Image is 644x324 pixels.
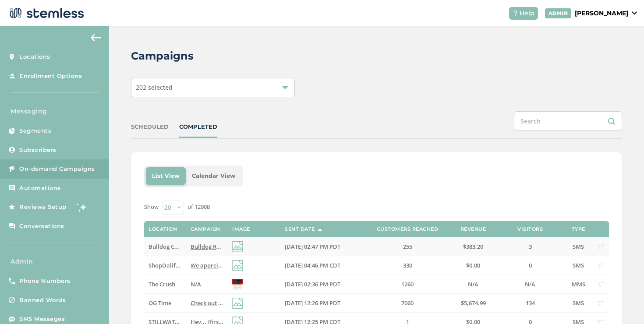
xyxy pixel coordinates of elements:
label: SMS [570,299,587,307]
label: 3 [499,243,561,250]
div: COMPLETED [179,123,217,131]
div: ADMIN [545,8,572,18]
img: icon-img-d887fa0c.svg [232,241,243,252]
label: 08/12/2025 02:47 PM PDT [285,243,359,250]
span: [DATE] 02:36 PM PDT [285,280,340,288]
span: SMS [573,299,584,307]
label: $5,674.99 [456,299,491,307]
input: Search [514,111,622,131]
img: icon_down-arrow-small-66adaf34.svg [632,11,637,15]
label: Bulldog Cannabis [149,243,181,250]
label: N/A [456,281,491,288]
label: 08/12/2025 04:46 PM CDT [285,262,359,269]
iframe: Chat Widget [600,282,644,324]
span: Conversations [19,222,64,231]
span: OG Time [149,299,171,307]
span: Locations [19,53,50,61]
div: SCHEDULED [131,123,169,131]
span: The Crush [149,280,175,288]
img: icon-help-white-03924b79.svg [513,11,518,16]
label: of 12908 [188,203,210,211]
img: icon-img-d887fa0c.svg [232,260,243,271]
span: N/A [191,280,201,288]
span: SMS [573,261,584,269]
span: $383.20 [463,243,483,250]
label: We appreicate your continued support, we’ve grown and improved. Expect faster delivery, more driv... [191,262,223,269]
label: The Crush [149,281,181,288]
span: Automations [19,184,61,193]
label: 08/12/2025 02:36 PM PDT [285,281,359,288]
label: 08/12/2025 12:26 PM PDT [285,299,359,307]
label: ShopDalifornia [149,262,181,269]
span: Bulldog Retail Closing - Flash Sale! 50% OFF ! ! ! Reply END to cancel [191,243,371,250]
img: icon-arrow-back-accent-c549486e.svg [91,34,101,41]
label: 134 [499,299,561,307]
span: 202 selected [136,83,173,92]
h2: Campaigns [131,48,194,64]
span: 0 [529,261,532,269]
span: Bulldog Cannabis [149,243,196,250]
label: Bulldog Retail Closing - Flash Sale! 50% OFF ! ! ! Reply END to cancel [191,243,223,250]
img: logo-dark-0685b13c.svg [7,4,84,22]
img: icon-sort-1e1d7615.svg [318,229,322,231]
span: [DATE] 04:46 PM CDT [285,261,340,269]
label: Show [144,203,159,211]
span: $0.00 [466,261,480,269]
span: 3 [529,243,532,250]
span: [DATE] 02:47 PM PDT [285,243,340,250]
label: SMS [570,262,587,269]
span: $5,674.99 [461,299,486,307]
span: 330 [403,261,412,269]
label: Location [149,226,177,232]
label: Revenue [460,226,486,232]
p: [PERSON_NAME] [575,9,628,18]
label: SMS [570,243,587,250]
span: Segments [19,127,51,135]
span: N/A [468,280,478,288]
span: Banned Words [19,296,66,305]
label: 1260 [368,281,447,288]
span: 7060 [401,299,414,307]
label: 255 [368,243,447,250]
span: 255 [403,243,412,250]
span: Reviews Setup [19,203,67,211]
span: Help [520,9,534,18]
span: Phone Numbers [19,277,71,285]
span: SMS Messages [19,315,65,324]
span: MMS [572,280,585,288]
span: Enrollment Options [19,72,82,81]
span: Check out our specials [DATE]! Reply END to cancel [191,299,326,307]
img: tqrN3swGcNVQNCCg8byxF4UE2bgR87dbVyz9.jpg [232,279,243,290]
label: Sent Date [285,226,315,232]
label: $0.00 [456,262,491,269]
img: icon-img-d887fa0c.svg [232,298,243,309]
li: List View [146,167,186,185]
label: 330 [368,262,447,269]
img: glitter-stars-b7820f95.gif [73,198,91,216]
span: N/A [525,280,535,288]
label: Visitors [517,226,543,232]
label: Type [572,226,585,232]
label: Check out our specials today! Reply END to cancel [191,299,223,307]
span: 1260 [401,280,414,288]
label: $383.20 [456,243,491,250]
label: OG Time [149,299,181,307]
span: On-demand Campaigns [19,165,95,173]
li: Calendar View [186,167,241,185]
label: N/A [191,281,223,288]
span: Subscribers [19,146,57,155]
label: N/A [499,281,561,288]
label: Image [232,226,250,232]
span: SMS [573,243,584,250]
label: Customers Reached [377,226,439,232]
span: ShopDalifornia [149,261,191,269]
span: 134 [526,299,535,307]
span: [DATE] 12:26 PM PDT [285,299,340,307]
label: 0 [499,262,561,269]
label: 7060 [368,299,447,307]
label: MMS [570,281,587,288]
label: Campaign [191,226,220,232]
